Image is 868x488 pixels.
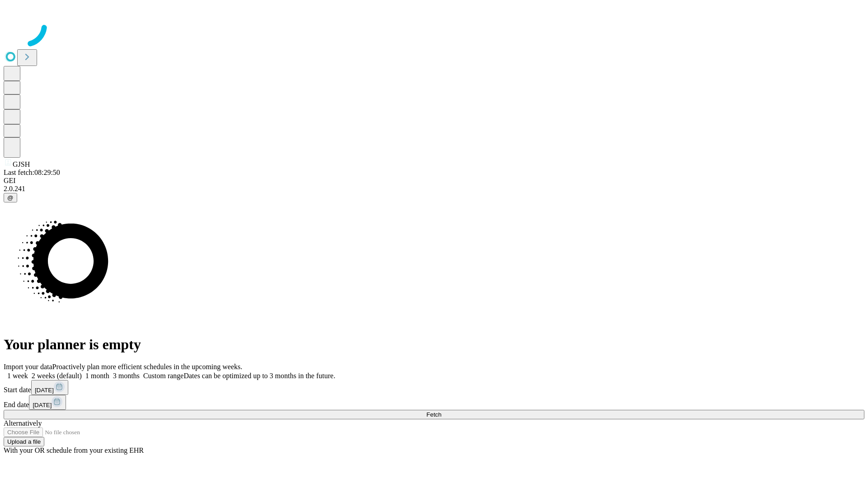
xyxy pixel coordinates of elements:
[52,363,242,371] span: Proactively plan more efficient schedules in the upcoming weeks.
[4,363,52,371] span: Import your data
[4,437,44,446] button: Upload a file
[426,411,441,418] span: Fetch
[13,160,30,168] span: GJSH
[33,402,52,408] span: [DATE]
[4,446,144,454] span: With your OR schedule from your existing EHR
[113,372,140,380] span: 3 months
[4,410,864,419] button: Fetch
[29,395,66,410] button: [DATE]
[4,419,42,427] span: Alternatively
[4,193,17,202] button: @
[85,372,109,380] span: 1 month
[143,372,184,380] span: Custom range
[31,380,68,395] button: [DATE]
[7,372,28,380] span: 1 week
[4,177,864,185] div: GEI
[35,387,54,394] span: [DATE]
[32,372,82,380] span: 2 weeks (default)
[7,194,14,201] span: @
[4,380,864,395] div: Start date
[184,372,335,380] span: Dates can be optimized up to 3 months in the future.
[4,169,60,176] span: Last fetch: 08:29:50
[4,185,864,193] div: 2.0.241
[4,395,864,410] div: End date
[4,336,864,353] h1: Your planner is empty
